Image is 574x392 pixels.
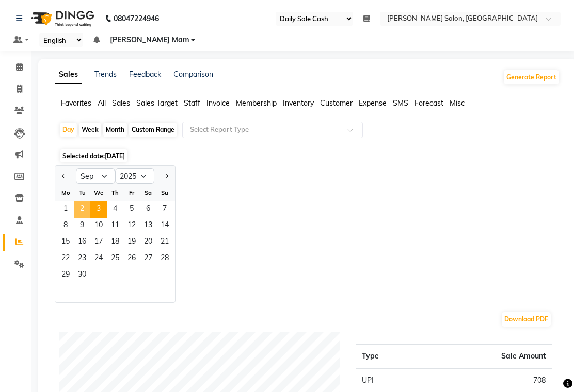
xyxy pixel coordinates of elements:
[107,234,123,251] div: Thursday, September 18, 2025
[123,234,140,251] div: Friday, September 19, 2025
[74,218,90,234] div: Tuesday, September 9, 2025
[283,98,314,108] span: Inventory
[450,98,465,108] span: Misc
[60,149,127,162] span: Selected date:
[57,234,74,251] span: 15
[107,218,123,234] div: Thursday, September 11, 2025
[107,201,123,218] span: 4
[90,184,107,201] div: We
[356,345,428,369] th: Type
[90,201,107,218] span: 3
[105,152,125,160] span: [DATE]
[90,234,107,251] span: 17
[114,4,159,33] b: 08047224946
[90,218,107,234] div: Wednesday, September 10, 2025
[206,98,230,108] span: Invoice
[74,201,90,218] div: Tuesday, September 2, 2025
[26,4,97,33] img: logo
[156,234,173,251] div: Sunday, September 21, 2025
[173,70,213,79] a: Comparison
[74,234,90,251] div: Tuesday, September 16, 2025
[57,251,74,267] div: Monday, September 22, 2025
[504,70,559,84] button: Generate Report
[59,168,68,184] button: Previous month
[76,168,115,184] select: Select month
[57,267,74,284] span: 29
[140,201,156,218] div: Saturday, September 6, 2025
[107,234,123,251] span: 18
[163,168,171,184] button: Next month
[115,168,154,184] select: Select year
[61,98,91,108] span: Favorites
[156,184,173,201] div: Su
[140,234,156,251] div: Saturday, September 20, 2025
[90,251,107,267] span: 24
[57,218,74,234] div: Monday, September 8, 2025
[107,184,123,201] div: Th
[90,234,107,251] div: Wednesday, September 17, 2025
[107,251,123,267] div: Thursday, September 25, 2025
[156,218,173,234] span: 14
[57,201,74,218] div: Monday, September 1, 2025
[107,218,123,234] span: 11
[156,251,173,267] div: Sunday, September 28, 2025
[129,70,161,79] a: Feedback
[502,312,551,327] button: Download PDF
[74,251,90,267] span: 23
[94,70,117,79] a: Trends
[123,251,140,267] div: Friday, September 26, 2025
[123,201,140,218] div: Friday, September 5, 2025
[112,98,130,108] span: Sales
[90,218,107,234] span: 10
[123,234,140,251] span: 19
[90,201,107,218] div: Wednesday, September 3, 2025
[107,251,123,267] span: 25
[107,201,123,218] div: Thursday, September 4, 2025
[57,234,74,251] div: Monday, September 15, 2025
[74,184,90,201] div: Tu
[57,184,74,201] div: Mo
[74,218,90,234] span: 9
[79,123,101,137] div: Week
[140,251,156,267] div: Saturday, September 27, 2025
[140,218,156,234] div: Saturday, September 13, 2025
[103,123,127,137] div: Month
[57,267,74,284] div: Monday, September 29, 2025
[57,251,74,267] span: 22
[156,201,173,218] span: 7
[129,123,177,137] div: Custom Range
[123,251,140,267] span: 26
[414,98,443,108] span: Forecast
[110,35,189,45] span: [PERSON_NAME] Mam
[156,201,173,218] div: Sunday, September 7, 2025
[123,218,140,234] span: 12
[57,201,74,218] span: 1
[156,234,173,251] span: 21
[320,98,353,108] span: Customer
[427,345,552,369] th: Sale Amount
[123,184,140,201] div: Fr
[74,234,90,251] span: 16
[74,267,90,284] div: Tuesday, September 30, 2025
[123,201,140,218] span: 5
[57,218,74,234] span: 8
[55,65,82,84] a: Sales
[140,201,156,218] span: 6
[140,234,156,251] span: 20
[74,267,90,284] span: 30
[156,218,173,234] div: Sunday, September 14, 2025
[393,98,408,108] span: SMS
[90,251,107,267] div: Wednesday, September 24, 2025
[156,251,173,267] span: 28
[136,98,178,108] span: Sales Target
[140,251,156,267] span: 27
[184,98,200,108] span: Staff
[140,184,156,201] div: Sa
[236,98,277,108] span: Membership
[123,218,140,234] div: Friday, September 12, 2025
[359,98,387,108] span: Expense
[74,201,90,218] span: 2
[74,251,90,267] div: Tuesday, September 23, 2025
[140,218,156,234] span: 13
[60,123,77,137] div: Day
